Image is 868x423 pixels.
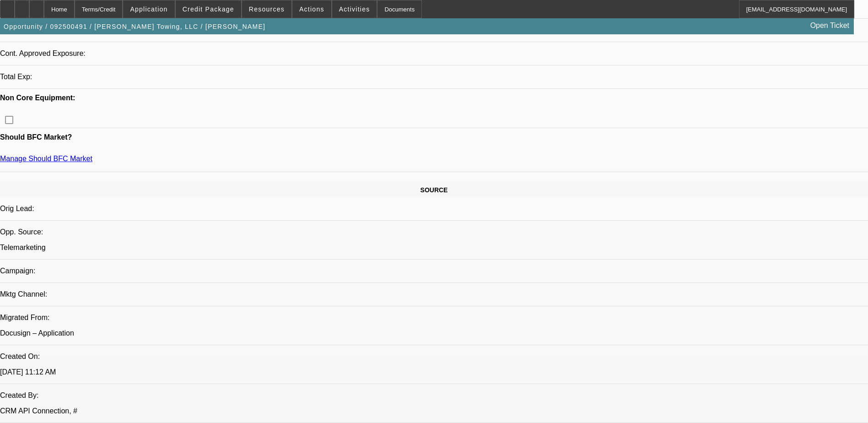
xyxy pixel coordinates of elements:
button: Credit Package [176,0,241,18]
span: Credit Package [183,5,234,13]
span: SOURCE [421,186,448,194]
span: Resources [249,5,285,13]
button: Application [123,0,174,18]
button: Actions [292,0,331,18]
span: Activities [339,5,370,13]
span: Application [130,5,167,13]
span: Actions [299,5,324,13]
span: Opportunity / 092500491 / [PERSON_NAME] Towing, LLC / [PERSON_NAME] [4,23,265,30]
button: Resources [242,0,291,18]
button: Activities [332,0,377,18]
a: Open Ticket [807,18,853,33]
